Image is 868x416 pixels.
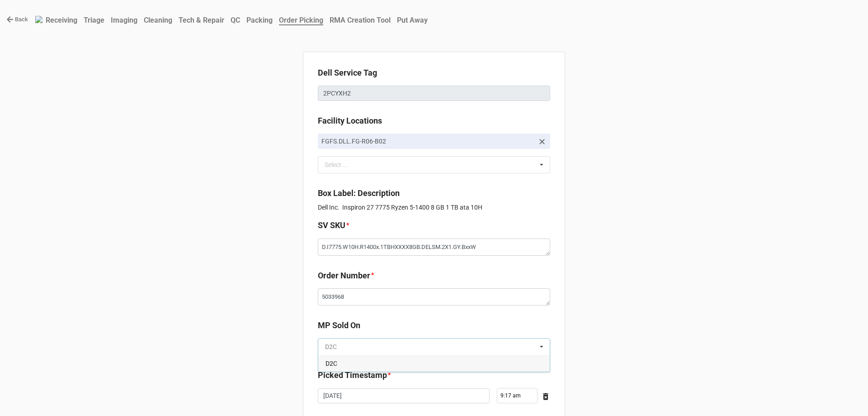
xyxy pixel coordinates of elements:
[497,388,538,403] input: Time
[318,203,550,212] p: Dell Inc. Inspiron 27 7775 Ryzen 5-1400 8 GB 1 TB ata 10H
[318,388,490,404] input: Date
[318,288,550,306] textarea: 5033968
[46,16,77,24] b: Receiving
[42,11,80,29] a: Receiving
[111,16,137,24] b: Imaging
[318,219,345,232] label: SV SKU
[84,16,104,24] b: Triage
[179,16,224,24] b: Tech & Repair
[397,16,428,24] b: Put Away
[318,269,370,282] label: Order Number
[141,11,175,29] a: Cleaning
[330,16,391,24] b: RMA Creation Tool
[318,239,550,256] textarea: D.I7775.W10H.R1400x.1TBHXXXX8GB.DELSM.2X1.GY.BxxW
[326,11,394,29] a: RMA Creation Tool
[276,11,326,29] a: Order Picking
[318,188,400,198] b: Box Label: Description
[279,16,323,25] b: Order Picking
[394,11,431,29] a: Put Away
[6,15,28,24] a: Back
[144,16,172,24] b: Cleaning
[246,16,273,24] b: Packing
[175,11,227,29] a: Tech & Repair
[35,16,42,23] img: RexiLogo.png
[318,369,387,382] label: Picked Timestamp
[318,319,360,332] label: MP Sold On
[322,159,361,170] div: Select ...
[227,11,243,29] a: QC
[321,137,534,146] p: FGFS.DLL.FG-R06-B02
[243,11,276,29] a: Packing
[318,67,377,79] label: Dell Service Tag
[325,360,337,367] span: D2C
[318,115,382,127] label: Facility Locations
[231,16,240,24] b: QC
[108,11,141,29] a: Imaging
[80,11,108,29] a: Triage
